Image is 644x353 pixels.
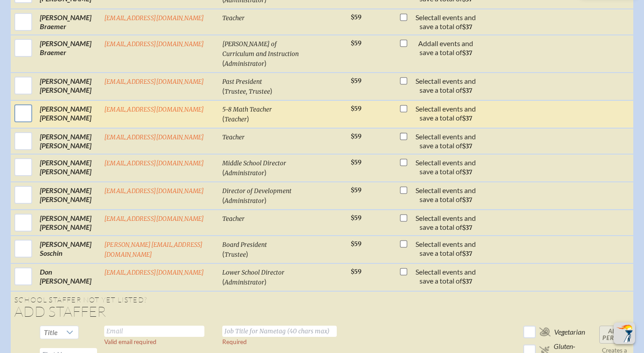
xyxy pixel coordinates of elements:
[411,132,480,150] p: all events and save a total of
[222,59,225,67] span: (
[411,13,480,31] p: all events and save a total of
[36,128,101,154] td: [PERSON_NAME] [PERSON_NAME]
[225,116,247,123] span: Teacher
[104,338,157,345] label: Valid email required
[415,214,434,222] span: Select
[222,338,247,345] label: Required
[36,210,101,236] td: [PERSON_NAME] [PERSON_NAME]
[225,197,264,205] span: Administrator
[411,240,480,258] p: all events and save a total of
[104,40,204,48] a: [EMAIL_ADDRESS][DOMAIN_NAME]
[411,186,480,204] p: all events and save a total of
[222,277,225,286] span: (
[462,250,472,258] span: $37
[225,279,264,286] span: Administrator
[351,39,361,47] span: $59
[104,106,204,113] a: [EMAIL_ADDRESS][DOMAIN_NAME]
[264,277,267,286] span: )
[36,73,101,100] td: [PERSON_NAME] [PERSON_NAME]
[351,186,361,194] span: $59
[36,100,101,128] td: [PERSON_NAME] [PERSON_NAME]
[270,86,272,95] span: )
[411,104,480,122] p: all events and save a total of
[36,35,101,73] td: [PERSON_NAME] Braemer
[554,327,585,336] span: Vegetarian
[247,114,249,123] span: )
[225,60,264,68] span: Administrator
[462,87,472,95] span: $37
[104,159,204,167] a: [EMAIL_ADDRESS][DOMAIN_NAME]
[104,215,204,223] a: [EMAIL_ADDRESS][DOMAIN_NAME]
[40,326,61,339] span: Title
[222,40,299,58] span: [PERSON_NAME] of Curriculum and Instruction
[462,278,472,285] span: $37
[222,78,262,86] span: Past President
[222,159,286,167] span: Middle School Director
[44,328,58,336] span: Title
[104,241,203,258] a: [PERSON_NAME][EMAIL_ADDRESS][DOMAIN_NAME]
[222,196,225,204] span: (
[415,158,434,167] span: Select
[36,154,101,182] td: [PERSON_NAME] [PERSON_NAME]
[264,168,267,176] span: )
[222,241,267,249] span: Board President
[222,326,337,337] input: Job Title for Nametag (40 chars max)
[222,187,292,195] span: Director of Development
[264,59,267,67] span: )
[411,77,480,95] p: all events and save a total of
[415,104,434,113] span: Select
[411,158,480,176] p: all events and save a total of
[462,115,472,122] span: $37
[415,132,434,141] span: Select
[222,269,284,276] span: Lower School Director
[462,224,472,232] span: $37
[104,133,204,141] a: [EMAIL_ADDRESS][DOMAIN_NAME]
[415,13,434,22] span: Select
[415,186,434,194] span: Select
[462,49,472,57] span: $37
[411,267,480,285] p: all events and save a total of
[104,14,204,22] a: [EMAIL_ADDRESS][DOMAIN_NAME]
[222,106,272,113] span: 5-8 Math Teacher
[104,78,204,86] a: [EMAIL_ADDRESS][DOMAIN_NAME]
[351,214,361,222] span: $59
[104,326,204,337] input: Email
[418,39,431,47] span: Add
[222,168,225,176] span: (
[415,77,434,85] span: Select
[411,39,480,57] p: all events and save a total of
[462,142,472,150] span: $37
[614,323,635,344] button: Scroll Top
[462,23,472,31] span: $37
[415,267,434,276] span: Select
[222,133,245,141] span: Teacher
[222,250,225,258] span: (
[36,182,101,210] td: [PERSON_NAME] [PERSON_NAME]
[222,86,225,95] span: (
[462,168,472,176] span: $37
[222,114,225,123] span: (
[36,236,101,263] td: [PERSON_NAME] Soschin
[225,88,270,95] span: Trustee, Trustee
[351,240,361,248] span: $59
[615,324,633,342] img: To the top
[104,187,204,195] a: [EMAIL_ADDRESS][DOMAIN_NAME]
[222,14,245,22] span: Teacher
[36,263,101,291] td: Don [PERSON_NAME]
[104,269,204,276] a: [EMAIL_ADDRESS][DOMAIN_NAME]
[351,159,361,166] span: $59
[222,215,245,223] span: Teacher
[411,214,480,232] p: all events and save a total of
[351,133,361,140] span: $59
[264,196,267,204] span: )
[351,105,361,112] span: $59
[351,13,361,21] span: $59
[351,77,361,85] span: $59
[415,240,434,248] span: Select
[36,9,101,35] td: [PERSON_NAME] Braemer
[225,251,246,258] span: Trustee
[351,268,361,276] span: $59
[246,250,248,258] span: )
[225,169,264,177] span: Administrator
[462,196,472,204] span: $37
